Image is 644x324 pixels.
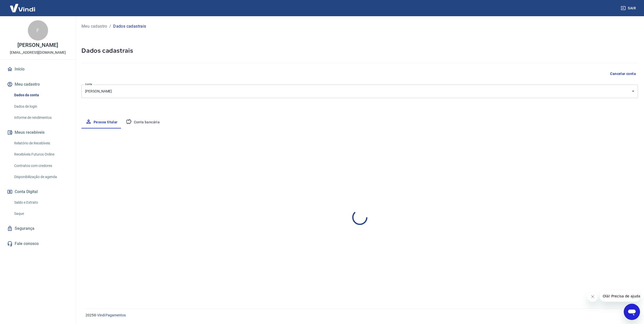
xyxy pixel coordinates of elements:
[85,82,92,86] label: Conta
[12,138,70,148] a: Relatório de Recebíveis
[12,112,70,123] a: Informe de rendimentos
[12,90,70,100] a: Dados da conta
[12,197,70,208] a: Saldo e Extrato
[12,172,70,182] a: Disponibilização de agenda
[6,0,39,16] img: Vindi
[12,149,70,160] a: Recebíveis Futuros Online
[6,238,70,249] a: Fale conosco
[113,23,146,29] p: Dados cadastrais
[122,116,164,128] button: Conta bancária
[28,20,48,41] div: F
[97,313,126,317] a: Vindi Pagamentos
[81,116,122,128] button: Pessoa titular
[6,127,70,138] button: Meus recebíveis
[6,186,70,197] button: Conta Digital
[624,304,640,320] iframe: Botão para abrir a janela de mensagens
[81,85,638,98] div: [PERSON_NAME]
[81,23,107,29] a: Meu cadastro
[6,79,70,90] button: Meu cadastro
[588,292,598,302] iframe: Fechar mensagem
[81,47,638,55] h5: Dados cadastrais
[17,43,58,48] p: [PERSON_NAME]
[600,291,640,302] iframe: Mensagem da empresa
[3,4,43,8] span: Olá! Precisa de ajuda?
[620,4,638,13] button: Sair
[6,64,70,75] a: Início
[109,23,111,29] p: /
[12,208,70,219] a: Saque
[12,101,70,112] a: Dados de login
[86,313,632,318] p: 2025 ©
[12,161,70,171] a: Contratos com credores
[10,50,66,55] p: [EMAIL_ADDRESS][DOMAIN_NAME]
[6,223,70,234] a: Segurança
[608,69,638,79] button: Cancelar conta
